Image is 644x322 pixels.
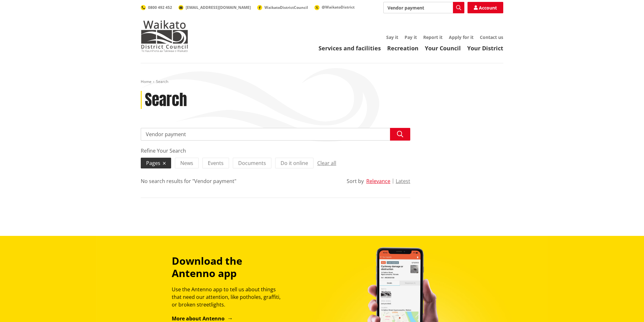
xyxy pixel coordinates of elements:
[186,5,251,10] span: [EMAIL_ADDRESS][DOMAIN_NAME]
[405,34,417,40] a: Pay it
[156,79,168,84] span: Search
[468,2,503,13] a: Account
[281,160,308,167] span: Do it online
[172,255,286,279] h3: Download the Antenno app
[145,91,187,109] h1: Search
[141,128,410,141] input: Search input
[148,5,172,10] span: 0800 492 452
[383,2,464,13] input: Search input
[423,34,443,40] a: Report it
[141,147,410,155] div: Refine Your Search
[208,160,224,167] span: Events
[172,315,233,322] a: More about Antenno
[480,34,503,40] a: Contact us
[386,34,398,40] a: Say it
[178,5,251,10] a: [EMAIL_ADDRESS][DOMAIN_NAME]
[141,177,236,185] div: No search results for "Vendor payment"
[317,158,336,168] button: Clear all
[141,79,503,85] nav: breadcrumb
[238,160,266,167] span: Documents
[347,177,364,185] div: Sort by
[180,160,193,167] span: News
[172,286,286,308] p: Use the Antenno app to tell us about things that need our attention, like potholes, graffiti, or ...
[319,44,381,52] a: Services and facilities
[141,79,152,84] a: Home
[146,160,160,167] span: Pages
[387,44,418,52] a: Recreation
[396,178,410,184] button: Latest
[449,34,474,40] a: Apply for it
[141,5,172,10] a: 0800 492 452
[264,5,308,10] span: WaikatoDistrictCouncil
[467,44,503,52] a: Your District
[141,20,188,52] img: Waikato District Council - Te Kaunihera aa Takiwaa o Waikato
[314,4,355,10] a: @WaikatoDistrict
[257,5,308,10] a: WaikatoDistrictCouncil
[322,4,355,10] span: @WaikatoDistrict
[425,44,461,52] a: Your Council
[366,178,390,184] button: Relevance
